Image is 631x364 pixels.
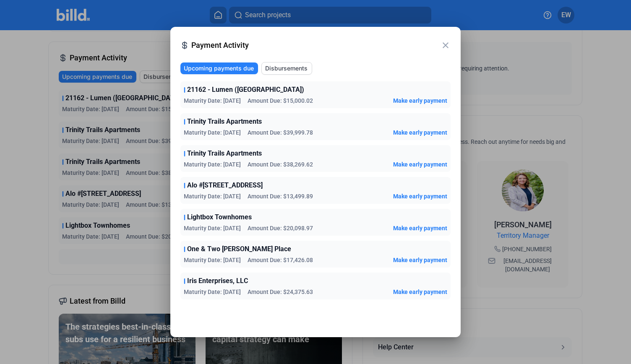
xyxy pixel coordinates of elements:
[187,85,304,95] span: 21162 - Lumen ([GEOGRAPHIC_DATA])
[441,40,451,50] mat-icon: close
[248,288,313,296] span: Amount Due: $24,375.63
[184,96,241,105] span: Maturity Date: [DATE]
[191,39,441,51] span: Payment Activity
[180,62,258,74] button: Upcoming payments due
[184,192,241,200] span: Maturity Date: [DATE]
[248,96,313,105] span: Amount Due: $15,000.02
[184,128,241,137] span: Maturity Date: [DATE]
[393,288,447,296] button: Make early payment
[187,117,262,127] span: Trinity Trails Apartments
[248,256,313,264] span: Amount Due: $17,426.08
[393,160,447,169] button: Make early payment
[393,224,447,232] button: Make early payment
[261,62,312,75] button: Disbursements
[184,288,241,296] span: Maturity Date: [DATE]
[187,276,248,286] span: Iris Enterprises, LLC
[393,256,447,264] button: Make early payment
[187,180,263,190] span: Alo #[STREET_ADDRESS]
[393,96,447,105] button: Make early payment
[248,192,313,200] span: Amount Due: $13,499.89
[184,256,241,264] span: Maturity Date: [DATE]
[184,64,254,73] span: Upcoming payments due
[187,212,252,222] span: Lightbox Townhomes
[184,224,241,232] span: Maturity Date: [DATE]
[393,128,447,137] button: Make early payment
[248,160,313,169] span: Amount Due: $38,269.62
[265,64,308,73] span: Disbursements
[187,148,262,159] span: Trinity Trails Apartments
[187,244,291,254] span: One & Two [PERSON_NAME] Place
[248,224,313,232] span: Amount Due: $20,098.97
[393,192,447,200] button: Make early payment
[248,128,313,137] span: Amount Due: $39,999.78
[184,160,241,169] span: Maturity Date: [DATE]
